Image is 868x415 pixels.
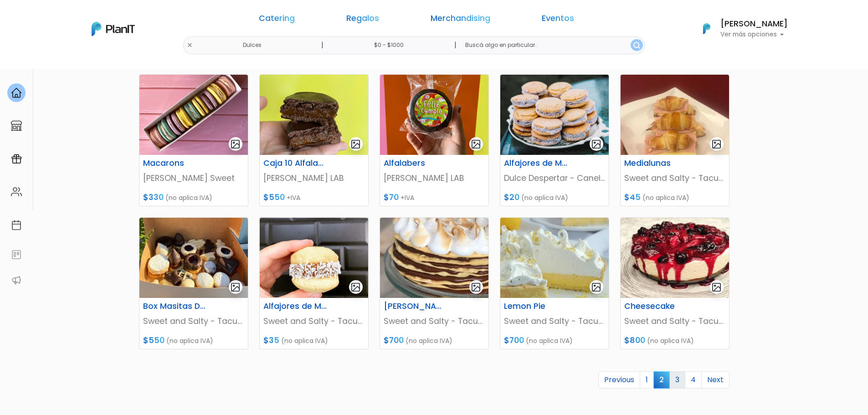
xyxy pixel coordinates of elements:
[691,17,788,41] button: PlanIt Logo [PERSON_NAME] Ver más opciones
[260,218,368,298] img: thumb_203872384_285683553304326_3527957773852367540_n.jpg
[720,20,788,28] h6: [PERSON_NAME]
[11,120,22,131] img: marketplace-4ceaa7011d94191e9ded77b95e3339b90024bf715f7c57f8cf31f2d8c509eaba.svg
[11,186,22,197] img: people-662611757002400ad9ed0e3c099ab2801c6687ba6c219adb57efc949bc21e19d.svg
[47,9,131,26] div: ¿Necesitás ayuda?
[384,192,399,203] span: $70
[504,335,524,346] span: $700
[685,371,702,389] a: 4
[380,217,489,349] a: gallery-light [PERSON_NAME] Sweet and Salty - Tacuarembó $700 (no aplica IVA)
[346,15,379,26] a: Regalos
[11,220,22,231] img: calendar-87d922413cdce8b2cf7b7f5f62616a5cf9e4887200fb71536465627b3292af00.svg
[619,302,693,311] h6: Cheesecake
[384,335,404,346] span: $700
[187,42,193,48] img: close-6986928ebcb1d6c9903e3b54e860dbc4d054630f23adef3a32610726dff6a82b.svg
[542,15,574,26] a: Eventos
[380,74,489,206] a: gallery-light Alfalabers [PERSON_NAME] LAB $70 +IVA
[350,282,361,292] img: gallery-light
[521,193,568,202] span: (no aplica IVA)
[500,218,609,298] img: thumb_lemon_pie.jpeg
[165,193,212,202] span: (no aplica IVA)
[642,193,689,202] span: (no aplica IVA)
[380,218,488,298] img: thumb_270018659_1068938220524929_2960474744307315297_n.jpg
[263,172,365,184] p: [PERSON_NAME] LAB
[143,315,244,327] p: Sweet and Salty - Tacuarembó
[619,159,693,168] h6: Medialunas
[378,159,453,168] h6: Alfalabers
[500,75,609,155] img: thumb_alfajores_de_maicena.jpg
[454,40,457,51] p: |
[350,139,361,149] img: gallery-light
[263,315,365,327] p: Sweet and Salty - Tacuarembó
[406,336,452,345] span: (no aplica IVA)
[138,302,212,311] h6: Box Masitas Dulces
[621,75,729,155] img: thumb_205151238_179576920793181_6653123940638294191_n.jpg
[143,335,164,346] span: $550
[230,282,241,292] img: gallery-light
[591,139,601,149] img: gallery-light
[287,193,300,202] span: +IVA
[263,192,285,203] span: $550
[11,275,22,286] img: partners-52edf745621dab592f3b2c58e3bca9d71375a7ef29c3b500c9f145b62cc070d4.svg
[258,302,333,311] h6: Alfajores de Maicena
[640,371,654,389] a: 1
[701,371,729,389] a: Next
[259,217,369,349] a: gallery-light Alfajores de Maicena Sweet and Salty - Tacuarembó $35 (no aplica IVA)
[11,249,22,260] img: feedback-78b5a0c8f98aac82b08bfc38622c3050aee476f2c9584af64705fc4e61158814.svg
[139,218,248,298] img: thumb_213804704_351927909832654_5950175358387222552_n.jpg
[633,42,640,49] img: search_button-432b6d5273f82d61273b3651a40e1bd1b912527efae98b1b7a1b2c0702e16a8d.svg
[504,172,605,184] p: Dulce Despertar - Canelones
[624,315,725,327] p: Sweet and Salty - Tacuarembó
[401,193,414,202] span: +IVA
[92,22,135,36] img: PlanIt Logo
[504,315,605,327] p: Sweet and Salty - Tacuarembó
[669,371,685,389] a: 3
[620,74,729,206] a: gallery-light Medialunas Sweet and Salty - Tacuarembó $45 (no aplica IVA)
[591,282,601,292] img: gallery-light
[431,15,490,26] a: Merchandising
[471,139,481,149] img: gallery-light
[598,371,640,389] a: Previous
[380,75,488,155] img: thumb_d9431d_8a890ad03e8c4fdbad31edbf8c39354a_mv2.jpg
[11,154,22,164] img: campaigns-02234683943229c281be62815700db0a1741e53638e28bf9629b52c665b00959.svg
[471,282,481,292] img: gallery-light
[11,87,22,98] img: home-e721727adea9d79c4d83392d1f703f7f8bce08238fde08b1acbfd93340b81755.svg
[139,217,248,349] a: gallery-light Box Masitas Dulces Sweet and Salty - Tacuarembó $550 (no aplica IVA)
[260,75,368,155] img: thumb_d9431d_b1ce1e5a7cb5406481617c19321d129e_mv2.jpg
[498,159,573,168] h6: Alfajores de Maicena
[384,315,485,327] p: Sweet and Salty - Tacuarembó
[526,336,573,345] span: (no aplica IVA)
[624,335,645,346] span: $800
[258,159,333,168] h6: Caja 10 Alfalabers
[458,36,644,54] input: Buscá algo en particular..
[720,31,788,38] p: Ver más opciones
[263,335,279,346] span: $35
[321,40,324,51] p: |
[647,336,694,345] span: (no aplica IVA)
[498,302,573,311] h6: Lemon Pie
[139,74,248,206] a: gallery-light Macarons [PERSON_NAME] Sweet $330 (no aplica IVA)
[711,282,722,292] img: gallery-light
[138,159,212,168] h6: Macarons
[143,172,244,184] p: [PERSON_NAME] Sweet
[259,74,369,206] a: gallery-light Caja 10 Alfalabers [PERSON_NAME] LAB $550 +IVA
[624,172,725,184] p: Sweet and Salty - Tacuarembó
[711,139,722,149] img: gallery-light
[697,19,717,39] img: PlanIt Logo
[624,192,641,203] span: $45
[621,218,729,298] img: thumb_cheesecake.jpg
[230,139,241,149] img: gallery-light
[504,192,519,203] span: $20
[139,75,248,155] img: thumb_IMG-20220421-WA0016.jpg
[500,217,609,349] a: gallery-light Lemon Pie Sweet and Salty - Tacuarembó $700 (no aplica IVA)
[281,336,328,345] span: (no aplica IVA)
[143,192,164,203] span: $330
[620,217,729,349] a: gallery-light Cheesecake Sweet and Salty - Tacuarembó $800 (no aplica IVA)
[259,15,295,26] a: Catering
[166,336,213,345] span: (no aplica IVA)
[653,371,670,388] span: 2
[384,172,485,184] p: [PERSON_NAME] LAB
[500,74,609,206] a: gallery-light Alfajores de Maicena Dulce Despertar - Canelones $20 (no aplica IVA)
[378,302,453,311] h6: [PERSON_NAME]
